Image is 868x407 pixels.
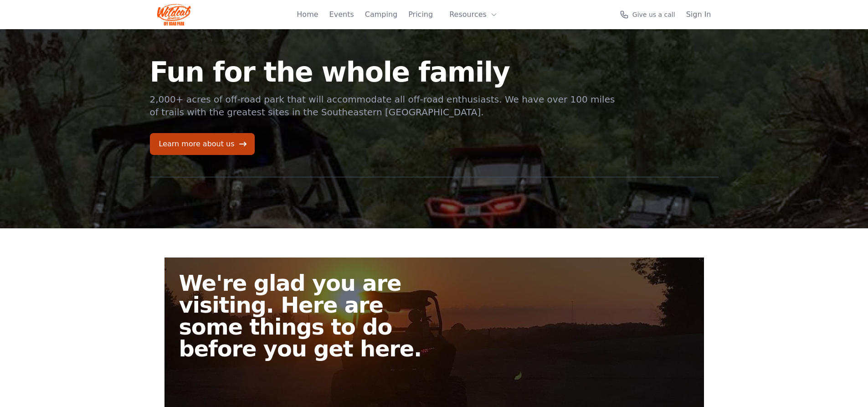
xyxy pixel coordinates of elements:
a: Learn more about us [150,133,255,155]
button: Resources [444,5,503,24]
a: Events [329,9,354,20]
a: Sign In [686,9,711,20]
img: Wildcat Logo [157,4,191,26]
a: Give us a call [620,10,675,19]
p: 2,000+ acres of off-road park that will accommodate all off-road enthusiasts. We have over 100 mi... [150,93,616,118]
h1: Fun for the whole family [150,58,616,86]
a: Pricing [408,9,433,20]
span: Give us a call [632,10,675,19]
h2: We're glad you are visiting. Here are some things to do before you get here. [179,272,442,360]
a: Home [297,9,318,20]
a: Camping [365,9,397,20]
